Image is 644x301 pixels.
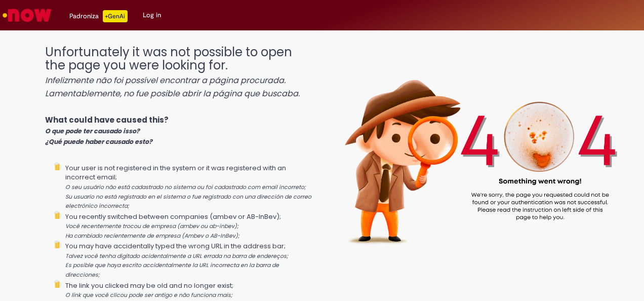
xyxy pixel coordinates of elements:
i: Lamentablemente, no fue posible abrir la página que buscaba. [45,88,300,99]
h1: Unfortunately it was not possible to open the page you were looking for. [45,46,314,99]
i: Você recentemente trocou de empresa (ambev ou ab-inbev); [65,222,238,230]
i: O link que você clicou pode ser antigo e não funciona mais; [65,291,232,299]
i: Talvez você tenha digitado acidentalmente a URL errada na barra de endereços; [65,252,288,260]
i: ¿Qué puede haber causado esto? [45,137,152,146]
div: Padroniza [69,10,128,22]
i: Infelizmente não foi possível encontrar a página procurada. [45,74,286,86]
i: O seu usuário não está cadastrado no sistema ou foi cadastrado com email incorreto; [65,183,306,191]
i: Ha cambiado recientemente de empresa (Ambev o AB-InBev); [65,232,239,240]
i: Es posible que haya escrito accidentalmente la URL incorrecta en la barra de direcciones; [65,261,279,279]
p: What could have caused this? [45,115,314,147]
img: 404_ambev_new.png [314,35,644,266]
p: +GenAi [103,10,128,22]
li: Your user is not registered in the system or it was registered with an incorrect email; [65,162,314,211]
i: Su usuario no está registrado en el sistema o fue registrado con una dirección de correo electrón... [65,193,311,210]
i: O que pode ter causado isso? [45,127,140,135]
li: You recently switched between companies (ambev or AB-InBev); [65,211,314,241]
img: ServiceNow [1,5,53,25]
li: You may have accidentally typed the wrong URL in the address bar; [65,240,314,279]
